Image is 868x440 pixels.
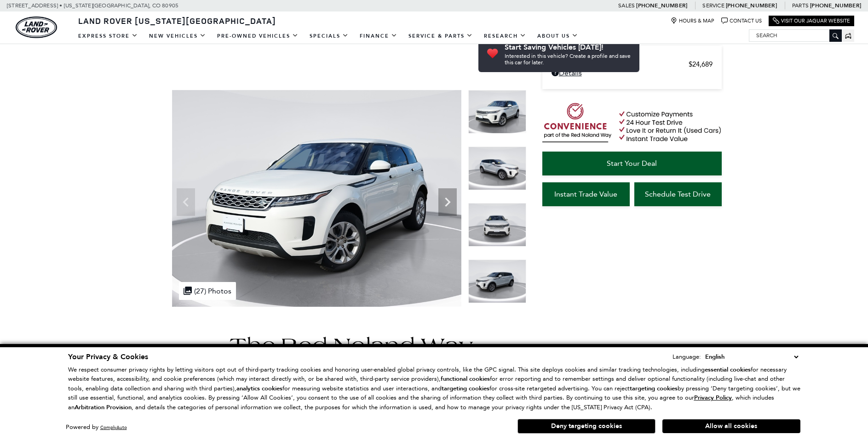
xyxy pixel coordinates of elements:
[144,28,212,44] a: New Vehicles
[438,188,457,216] div: Next
[172,90,461,307] img: Used 2020 Fuji White Land Rover S image 1
[441,375,490,383] strong: functional cookies
[726,2,777,9] a: [PHONE_NUMBER]
[532,28,584,44] a: About Us
[68,352,148,362] span: Your Privacy & Cookies
[354,28,403,44] a: Finance
[634,182,722,206] a: Schedule Test Drive
[673,354,701,360] div: Language:
[630,384,678,393] strong: targeting cookies
[468,203,526,247] img: Used 2020 Fuji White Land Rover S image 3
[7,2,178,9] a: [STREET_ADDRESS] • [US_STATE][GEOGRAPHIC_DATA], CO 80905
[517,419,655,434] button: Deny targeting cookies
[442,384,489,393] strong: targeting cookies
[810,2,861,9] a: [PHONE_NUMBER]
[618,2,635,9] span: Sales
[16,17,57,38] img: Land Rover
[468,259,526,303] img: Used 2020 Fuji White Land Rover S image 4
[212,28,304,44] a: Pre-Owned Vehicles
[645,190,711,198] span: Schedule Test Drive
[468,147,526,190] img: Used 2020 Fuji White Land Rover S image 2
[304,28,354,44] a: Specials
[73,28,584,44] nav: Main Navigation
[749,30,841,41] input: Search
[552,60,713,68] a: Retailer Selling Price $24,689
[73,28,144,44] a: EXPRESS STORE
[554,190,617,198] span: Instant Trade Value
[403,28,478,44] a: Service & Parts
[607,159,657,168] span: Start Your Deal
[552,60,689,68] span: Retailer Selling Price
[689,60,713,68] span: $24,689
[236,384,282,393] strong: analytics cookies
[542,182,630,206] a: Instant Trade Value
[78,15,276,26] span: Land Rover [US_STATE][GEOGRAPHIC_DATA]
[636,2,687,9] a: [PHONE_NUMBER]
[73,15,282,26] a: Land Rover [US_STATE][GEOGRAPHIC_DATA]
[468,90,526,134] img: Used 2020 Fuji White Land Rover S image 1
[671,17,714,24] a: Hours & Map
[16,17,57,38] a: land-rover
[542,152,722,175] a: Start Your Deal
[662,419,800,433] button: Allow all cookies
[703,352,800,362] select: Language Select
[773,17,850,24] a: Visit Our Jaguar Website
[66,424,127,430] div: Powered by
[68,365,800,412] p: We respect consumer privacy rights by letting visitors opt out of third-party tracking cookies an...
[478,28,532,44] a: Research
[792,2,809,9] span: Parts
[694,394,732,402] u: Privacy Policy
[702,2,724,9] span: Service
[721,17,762,24] a: Contact Us
[552,68,713,77] a: Details
[100,424,127,430] a: ComplyAuto
[694,394,732,401] a: Privacy Policy
[705,366,751,374] strong: essential cookies
[179,282,236,300] div: (27) Photos
[75,403,132,412] strong: Arbitration Provision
